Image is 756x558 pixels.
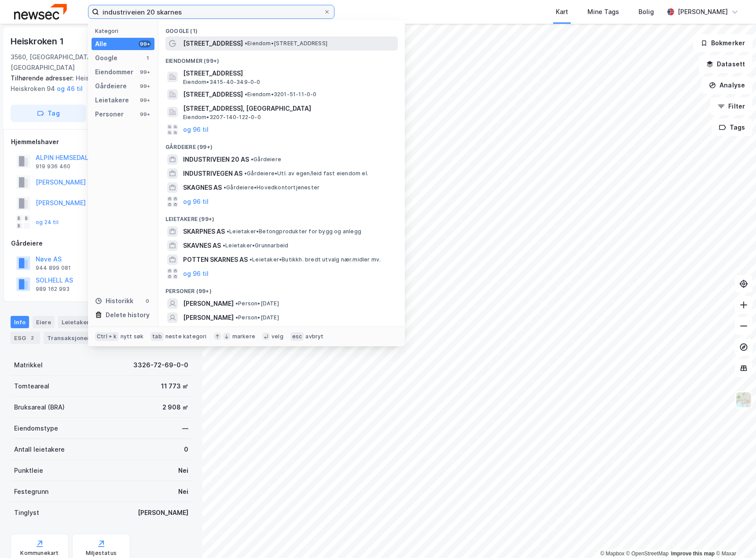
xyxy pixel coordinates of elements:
[95,28,154,34] div: Kategori
[183,254,248,265] span: POTTEN SKARNES AS
[178,465,188,476] div: Nei
[183,114,261,121] span: Eiendom • 3207-140-122-0-0
[251,156,253,163] span: •
[11,52,145,73] div: 3560, [GEOGRAPHIC_DATA], [GEOGRAPHIC_DATA]
[14,360,43,370] div: Matrikkel
[223,242,288,249] span: Leietaker • Grunnarbeid
[183,124,209,135] button: og 96 til
[245,91,317,98] span: Eiendom • 3201-51-11-0-0
[183,240,221,251] span: SKAVNES AS
[11,332,40,344] div: ESG
[95,67,133,77] div: Eiendommer
[183,268,209,279] button: og 96 til
[712,516,756,558] div: Kontrollprogram for chat
[36,163,70,170] div: 919 936 460
[183,298,234,309] span: [PERSON_NAME]
[150,332,164,341] div: tab
[183,79,261,86] span: Eiendom • 3415-40-349-0-0
[121,333,144,340] div: nytt søk
[232,333,255,340] div: markere
[251,156,281,163] span: Gårdeiere
[144,54,151,62] div: 1
[245,40,327,47] span: Eiendom • [STREET_ADDRESS]
[245,40,247,47] span: •
[139,97,151,104] div: 99+
[678,7,728,17] div: [PERSON_NAME]
[178,486,188,497] div: Nei
[235,314,238,321] span: •
[227,228,361,235] span: Leietaker • Betongprodukter for bygg og anlegg
[14,507,39,518] div: Tinglyst
[158,137,405,152] div: Gårdeiere (99+)
[250,256,381,263] span: Leietaker • Butikkh. bredt utvalg nær.midler mv.
[33,316,55,328] div: Eiere
[183,68,394,79] span: [STREET_ADDRESS]
[86,550,117,557] div: Miljøstatus
[11,137,191,147] div: Hjemmelshaver
[587,7,619,17] div: Mine Tags
[139,40,151,47] div: 99+
[235,300,279,307] span: Person • [DATE]
[183,89,243,100] span: [STREET_ADDRESS]
[95,109,124,120] div: Personer
[139,69,151,76] div: 99+
[14,423,58,434] div: Eiendomstype
[701,76,752,94] button: Analyse
[11,73,185,94] div: Heiskroken 98, Heiskroken 96, Heiskroken 94
[11,316,29,328] div: Info
[158,21,405,36] div: Google (1)
[95,296,133,306] div: Historikk
[183,38,243,49] span: [STREET_ADDRESS]
[95,81,127,91] div: Gårdeiere
[735,391,752,408] img: Z
[184,444,188,455] div: 0
[14,486,48,497] div: Festegrunn
[290,332,304,341] div: esc
[224,184,226,191] span: •
[183,182,222,193] span: SKAGNES AS
[272,333,283,340] div: velg
[20,550,59,557] div: Kommunekart
[162,402,188,413] div: 2 908 ㎡
[11,74,76,82] span: Tilhørende adresser:
[44,332,107,344] div: Transaksjoner
[158,51,405,66] div: Eiendommer (99+)
[600,551,624,557] a: Mapbox
[712,516,756,558] iframe: Chat Widget
[183,103,394,114] span: [STREET_ADDRESS], [GEOGRAPHIC_DATA]
[14,381,49,391] div: Tomteareal
[693,34,752,52] button: Bokmerker
[235,300,238,307] span: •
[244,170,247,177] span: •
[106,310,150,320] div: Delete history
[182,423,188,434] div: —
[250,256,252,263] span: •
[626,551,669,557] a: OpenStreetMap
[28,333,37,342] div: 2
[183,154,249,165] span: INDUSTRIVEIEN 20 AS
[161,381,188,391] div: 11 773 ㎡
[305,333,323,340] div: avbryt
[227,228,229,235] span: •
[158,209,405,225] div: Leietakere (99+)
[14,4,67,19] img: newsec-logo.f6e21ccffca1b3a03d2d.png
[710,98,752,115] button: Filter
[99,5,323,18] input: Søk på adresse, matrikkel, gårdeiere, leietakere eller personer
[639,7,654,17] div: Bolig
[144,297,151,304] div: 0
[133,360,188,370] div: 3326-72-69-0-0
[183,196,209,207] button: og 96 til
[95,53,117,63] div: Google
[58,316,96,328] div: Leietakere
[671,551,715,557] a: Improve this map
[245,91,247,98] span: •
[158,281,405,297] div: Personer (99+)
[11,105,86,122] button: Tag
[36,265,71,272] div: 944 899 081
[183,312,234,323] span: [PERSON_NAME]
[14,444,65,455] div: Antall leietakere
[95,39,107,49] div: Alle
[183,168,242,179] span: INDUSTRIVEGEN AS
[699,55,752,73] button: Datasett
[183,226,225,237] span: SKARPNES AS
